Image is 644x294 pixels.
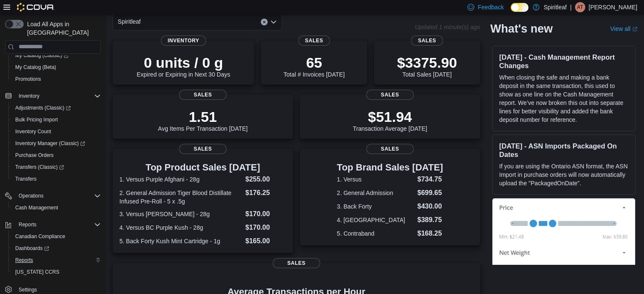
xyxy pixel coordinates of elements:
[19,93,39,99] span: Inventory
[12,103,101,113] span: Adjustments (Classic)
[261,19,268,25] button: Clear input
[415,24,480,30] p: Updated 1 minute(s) ago
[19,192,44,199] span: Operations
[8,126,104,137] button: Inventory Count
[283,54,344,78] div: Total # Invoices [DATE]
[511,3,528,12] input: Dark Mode
[15,269,59,275] span: [US_STATE] CCRS
[12,115,101,125] span: Bulk Pricing Import
[17,3,55,11] img: Cova
[12,174,40,184] a: Transfers
[12,203,61,213] a: Cash Management
[119,210,242,218] dt: 3. Versus [PERSON_NAME] - 28g
[397,54,457,71] p: $3375.90
[499,53,628,70] h3: [DATE] - Cash Management Report Changes
[397,54,457,78] div: Total Sales [DATE]
[417,228,443,239] dd: $168.25
[15,257,33,264] span: Reports
[15,104,71,111] span: Adjustments (Classic)
[24,20,101,37] span: Load All Apps in [GEOGRAPHIC_DATA]
[19,221,36,228] span: Reports
[12,243,53,253] a: Dashboards
[417,174,443,184] dd: $734.75
[8,266,104,278] button: [US_STATE] CCRS
[179,90,227,100] span: Sales
[270,19,277,25] button: Open list of options
[12,267,101,277] span: Washington CCRS
[15,91,101,101] span: Inventory
[12,138,101,148] span: Inventory Manager (Classic)
[245,236,286,246] dd: $165.00
[118,16,141,27] span: Spiritleaf
[12,162,67,172] a: Transfers (Classic)
[15,191,47,201] button: Operations
[8,137,104,149] a: Inventory Manager (Classic)
[15,91,43,101] button: Inventory
[8,254,104,266] button: Reports
[2,90,104,102] button: Inventory
[179,144,227,154] span: Sales
[137,54,230,71] p: 0 units / 0 g
[12,203,101,213] span: Cash Management
[15,76,41,82] span: Promotions
[15,52,69,59] span: My Catalog (Classic)
[15,140,85,147] span: Inventory Manager (Classic)
[158,108,248,125] p: 1.51
[337,189,414,197] dt: 2. General Admission
[12,162,101,172] span: Transfers (Classic)
[119,237,242,245] dt: 5. Back Forty Kush Mint Cartridge - 1g
[589,2,637,12] p: [PERSON_NAME]
[15,220,101,230] span: Reports
[632,27,637,32] svg: External link
[570,2,572,12] p: |
[15,116,58,123] span: Bulk Pricing Import
[12,138,88,148] a: Inventory Manager (Classic)
[8,102,104,114] a: Adjustments (Classic)
[15,176,36,182] span: Transfers
[15,245,49,252] span: Dashboards
[161,36,206,46] span: Inventory
[499,142,628,159] h3: [DATE] - ASN Imports Packaged On Dates
[8,231,104,242] button: Canadian Compliance
[544,2,567,12] p: Spiritleaf
[353,108,427,132] div: Transaction Average [DATE]
[15,204,58,211] span: Cash Management
[12,74,101,84] span: Promotions
[12,103,74,113] a: Adjustments (Classic)
[12,74,44,84] a: Promotions
[8,61,104,73] button: My Catalog (Beta)
[12,115,61,125] a: Bulk Pricing Import
[2,190,104,202] button: Operations
[245,209,286,219] dd: $170.00
[119,223,242,232] dt: 4. Versus BC Purple Kush - 28g
[366,144,414,154] span: Sales
[8,49,104,61] a: My Catalog (Classic)
[8,161,104,173] a: Transfers (Classic)
[12,231,101,242] span: Canadian Compliance
[12,231,69,242] a: Canadian Compliance
[12,255,36,265] a: Reports
[298,36,330,46] span: Sales
[337,229,414,238] dt: 5. Contraband
[137,54,230,78] div: Expired or Expiring in Next 30 Days
[12,243,101,253] span: Dashboards
[12,174,101,184] span: Transfers
[12,150,101,160] span: Purchase Orders
[8,149,104,161] button: Purchase Orders
[12,62,101,72] span: My Catalog (Beta)
[283,54,344,71] p: 65
[245,174,286,184] dd: $255.00
[19,286,37,293] span: Settings
[158,108,248,132] div: Avg Items Per Transaction [DATE]
[12,267,63,277] a: [US_STATE] CCRS
[15,128,51,135] span: Inventory Count
[119,189,242,206] dt: 2. General Admission Tiger Blood Distillate Infused Pre-Roll - 5 x .5g
[2,219,104,231] button: Reports
[499,73,628,124] p: When closing the safe and making a bank deposit in the same transaction, this used to show as one...
[245,223,286,233] dd: $170.00
[12,126,55,137] a: Inventory Count
[499,162,628,187] p: If you are using the Ontario ASN format, the ASN Import in purchase orders will now automatically...
[8,242,104,254] a: Dashboards
[366,90,414,100] span: Sales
